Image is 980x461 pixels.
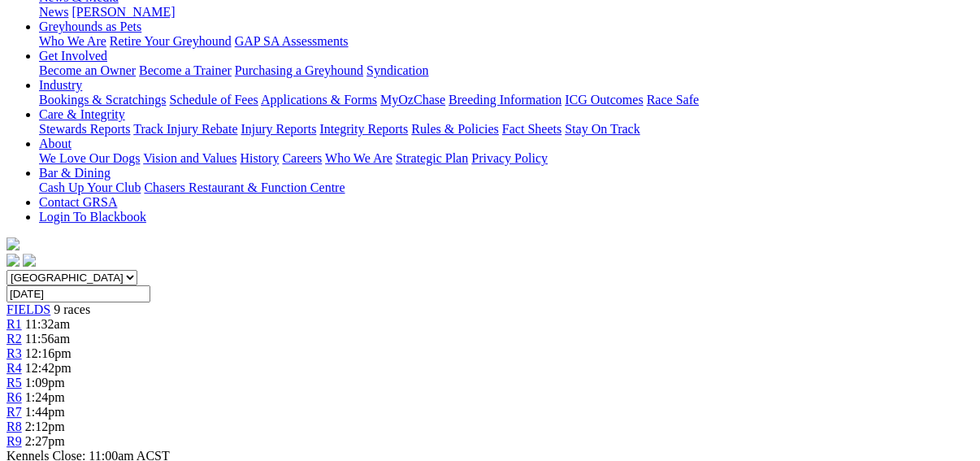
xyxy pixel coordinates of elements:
span: 2:12pm [25,420,65,433]
a: History [240,151,279,165]
a: Cash Up Your Club [39,180,141,194]
a: Care & Integrity [39,107,125,121]
a: R5 [7,376,22,389]
a: Chasers Restaurant & Function Centre [144,180,345,194]
a: Careers [282,151,322,165]
div: Care & Integrity [39,122,973,137]
a: Bookings & Scratchings [39,93,166,107]
a: Stewards Reports [39,122,130,136]
img: twitter.svg [23,254,36,267]
a: Breeding Information [449,93,562,107]
span: 12:16pm [25,346,72,360]
a: About [39,137,72,150]
a: Syndication [366,63,428,77]
a: FIELDS [7,302,50,316]
div: About [39,151,973,166]
span: 1:09pm [25,376,65,389]
a: Become an Owner [39,63,136,77]
a: Who We Are [325,151,392,165]
a: News [39,5,68,19]
a: ICG Outcomes [565,93,643,107]
span: 2:27pm [25,434,65,448]
a: R1 [7,317,22,331]
a: R7 [7,405,22,419]
span: 11:32am [25,317,70,331]
img: logo-grsa-white.png [7,237,20,250]
a: Contact GRSA [39,195,117,209]
a: Bar & Dining [39,166,111,180]
span: 12:42pm [25,361,72,375]
a: Schedule of Fees [169,93,258,107]
a: Stay On Track [565,122,640,136]
a: R8 [7,420,22,433]
a: Injury Reports [241,122,316,136]
a: Get Involved [39,49,107,63]
div: Bar & Dining [39,180,973,195]
div: News & Media [39,5,973,20]
div: Greyhounds as Pets [39,34,973,49]
a: Industry [39,78,82,92]
a: GAP SA Assessments [235,34,349,48]
a: [PERSON_NAME] [72,5,175,19]
a: Become a Trainer [139,63,232,77]
a: Who We Are [39,34,106,48]
a: Integrity Reports [319,122,408,136]
span: 9 races [54,302,90,316]
input: Select date [7,285,150,302]
a: Fact Sheets [502,122,562,136]
span: 1:44pm [25,405,65,419]
a: R2 [7,332,22,346]
a: R9 [7,434,22,448]
a: R3 [7,346,22,360]
span: 11:56am [25,332,70,346]
a: Privacy Policy [471,151,548,165]
a: Track Injury Rebate [133,122,237,136]
a: Rules & Policies [411,122,499,136]
a: Applications & Forms [261,93,377,107]
a: R6 [7,390,22,404]
a: Strategic Plan [396,151,468,165]
a: Greyhounds as Pets [39,20,141,33]
span: 1:24pm [25,390,65,404]
a: MyOzChase [380,93,445,107]
a: Purchasing a Greyhound [235,63,363,77]
div: Industry [39,93,973,107]
a: Vision and Values [143,151,236,165]
a: Race Safe [646,93,698,107]
a: We Love Our Dogs [39,151,140,165]
a: R4 [7,361,22,375]
div: Get Involved [39,63,973,78]
img: facebook.svg [7,254,20,267]
a: Login To Blackbook [39,210,146,224]
a: Retire Your Greyhound [110,34,232,48]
